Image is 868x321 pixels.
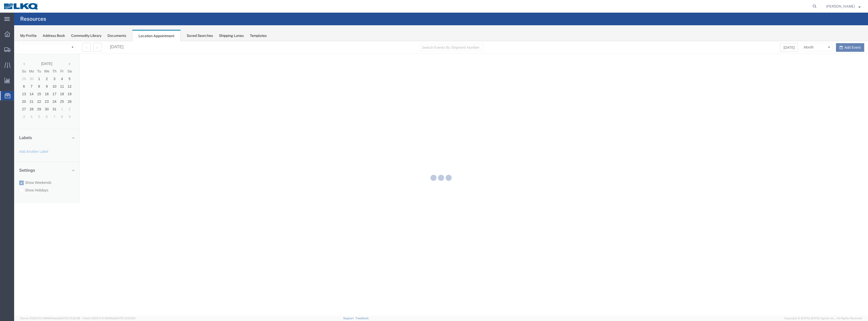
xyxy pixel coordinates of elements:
span: Client: 2025.17.0-159f9de [83,317,135,320]
div: Location Appointment [132,30,181,41]
div: Documents [107,33,126,38]
button: [PERSON_NAME] [826,3,861,9]
div: Saved Searches [187,33,213,38]
h4: Resources [20,13,46,25]
span: [DATE] 10:23:34 [115,317,135,320]
div: Commodity Library [71,33,101,38]
span: [DATE] 10:32:38 [60,317,80,320]
div: My Profile [20,33,37,38]
a: Feedback [356,317,369,320]
div: Address Book [43,33,65,38]
img: logo [4,3,39,10]
a: Support [343,317,356,320]
div: Templates [250,33,267,38]
span: Copyright © [DATE]-[DATE] Agistix Inc., All Rights Reserved [784,316,862,320]
div: Shipping Lanes [219,33,244,38]
span: Christopher Reynolds [826,4,855,9]
span: Server: 2025.17.0-1194904eeae [20,317,80,320]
